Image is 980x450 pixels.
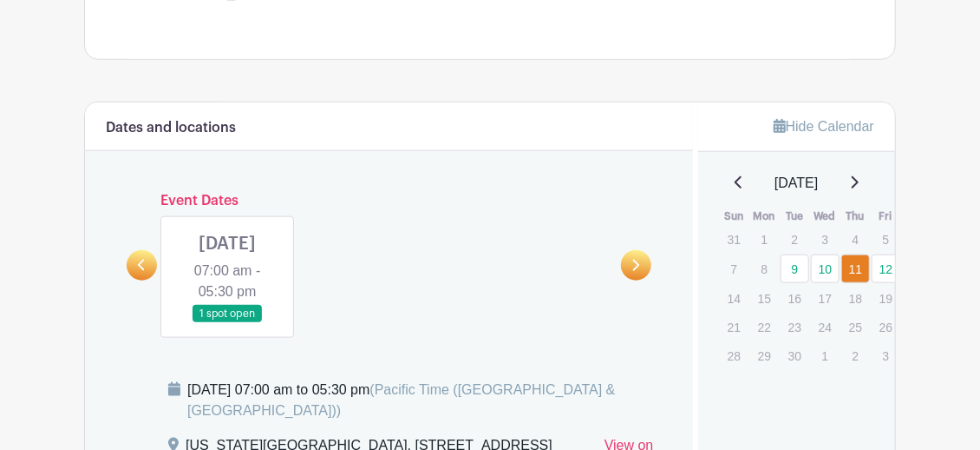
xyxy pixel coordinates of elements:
[720,285,748,312] p: 14
[781,255,809,283] a: 9
[781,342,809,369] p: 30
[750,255,779,282] p: 8
[750,342,779,369] p: 29
[780,208,810,225] th: Tue
[106,120,236,136] h6: Dates and locations
[749,208,780,225] th: Mon
[720,226,748,253] p: 31
[811,255,840,283] a: 10
[750,285,779,312] p: 15
[872,314,900,341] p: 26
[811,226,840,253] p: 3
[841,255,870,283] a: 11
[810,208,840,225] th: Wed
[719,208,749,225] th: Sun
[720,255,748,282] p: 7
[811,314,840,341] p: 24
[841,226,870,253] p: 4
[750,226,779,253] p: 1
[720,342,748,369] p: 28
[774,173,818,194] span: [DATE]
[872,342,900,369] p: 3
[840,208,871,225] th: Thu
[811,342,840,369] p: 1
[872,255,900,283] a: 12
[841,342,870,369] p: 2
[872,226,900,253] p: 5
[781,314,809,341] p: 23
[750,314,779,341] p: 22
[872,285,900,312] p: 19
[187,382,616,418] span: (Pacific Time ([GEOGRAPHIC_DATA] & [GEOGRAPHIC_DATA]))
[811,285,840,312] p: 17
[781,226,809,253] p: 2
[781,285,809,312] p: 16
[157,193,621,209] h6: Event Dates
[871,208,901,225] th: Fri
[720,314,748,341] p: 21
[774,119,874,134] a: Hide Calendar
[187,380,672,421] div: [DATE] 07:00 am to 05:30 pm
[841,314,870,341] p: 25
[841,285,870,312] p: 18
